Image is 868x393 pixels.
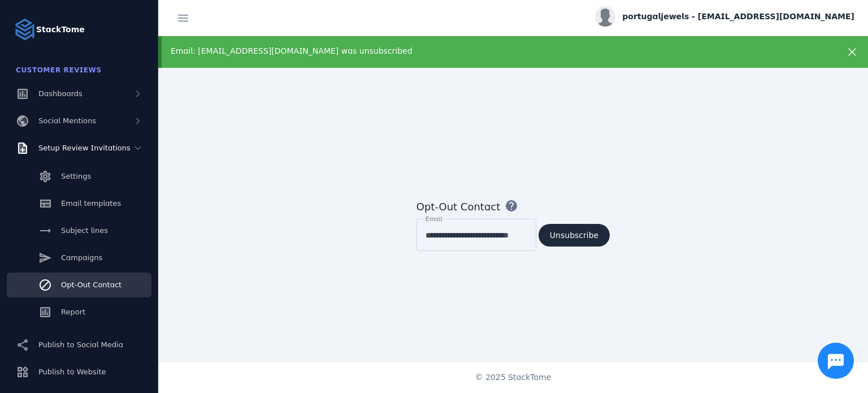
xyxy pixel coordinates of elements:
[7,360,151,385] a: Publish to Website
[7,164,151,189] a: Settings
[505,199,518,213] mat-icon: help
[7,191,151,216] a: Email templates
[38,89,83,98] span: Dashboards
[622,11,854,23] span: portugaljewels - [EMAIL_ADDRESS][DOMAIN_NAME]
[38,144,131,152] span: Setup Review Invitations
[475,372,552,383] span: © 2025 StackTome
[16,66,102,74] span: Customer Reviews
[416,199,500,214] div: Opt-Out Contact
[7,245,151,270] a: Campaigns
[61,199,121,208] span: Email templates
[61,226,108,235] span: Subject lines
[61,308,85,316] span: Report
[14,18,36,41] img: Logo image
[7,273,151,297] a: Opt-Out Contact
[550,231,598,239] span: Unsubscribe
[38,340,123,349] span: Publish to Social Media
[595,6,615,27] img: profile.jpg
[61,172,91,180] span: Settings
[36,24,85,36] strong: StackTome
[61,280,121,289] span: Opt-Out Contact
[426,215,442,222] mat-label: Email
[539,224,610,247] button: Unsubscribe
[171,45,790,57] div: Email: [EMAIL_ADDRESS][DOMAIN_NAME] was unsubscribed
[595,6,854,27] button: portugaljewels - [EMAIL_ADDRESS][DOMAIN_NAME]
[61,253,102,262] span: Campaigns
[7,300,151,325] a: Report
[38,368,106,376] span: Publish to Website
[7,218,151,243] a: Subject lines
[38,116,96,125] span: Social Mentions
[7,332,151,357] a: Publish to Social Media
